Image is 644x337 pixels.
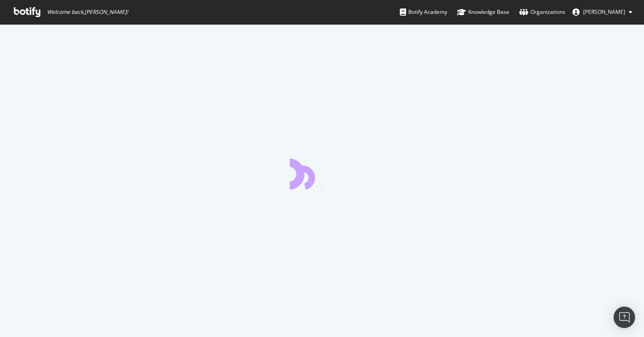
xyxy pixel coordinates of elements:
div: Knowledge Base [457,8,509,17]
span: MAYENOBE Steve [583,8,625,16]
div: Botify Academy [400,8,447,17]
div: Organizations [519,8,565,17]
div: Open Intercom Messenger [614,307,635,328]
button: [PERSON_NAME] [565,5,640,19]
span: Welcome back, [PERSON_NAME] ! [47,8,128,16]
div: animation [290,157,354,190]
